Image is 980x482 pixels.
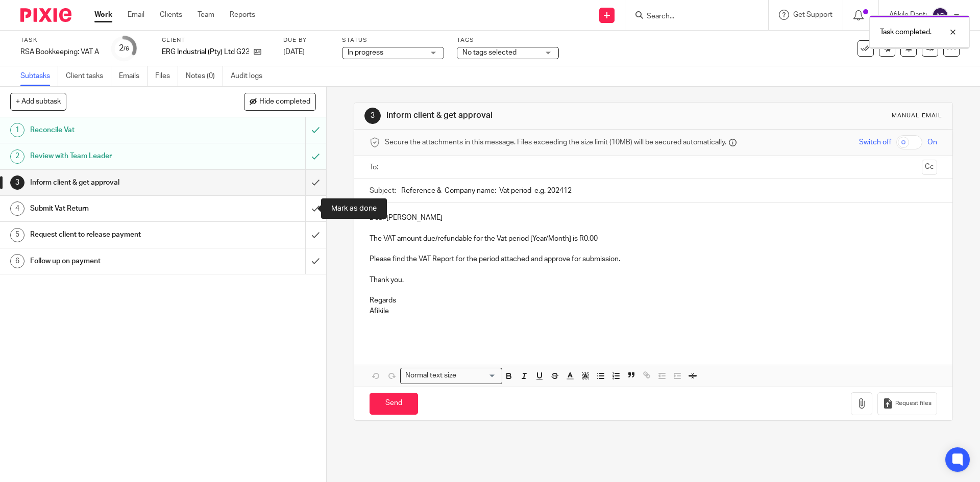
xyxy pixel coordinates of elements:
span: Switch off [859,137,891,147]
div: 6 [10,254,24,268]
div: 3 [10,175,24,190]
a: Audit logs [231,66,270,86]
a: Email [128,10,144,20]
h1: Inform client & get approval [386,110,675,121]
div: 5 [10,228,24,242]
button: Cc [922,160,937,175]
div: 2 [119,42,129,54]
p: Afikile [370,306,937,316]
a: Emails [119,66,148,86]
p: Please find the VAT Report for the period attached and approve for submission. [370,254,937,264]
a: Work [94,10,112,20]
div: 3 [364,108,381,124]
label: Tags [457,36,559,44]
h1: Review with Team Leader [30,148,207,164]
label: Client [162,36,271,44]
small: /6 [124,46,129,52]
a: Files [155,66,178,86]
input: Search for option [459,370,496,381]
a: Subtasks [20,66,58,86]
span: Normal text size [403,370,458,381]
p: Task completed. [880,27,932,37]
div: 2 [10,149,24,164]
label: Status [342,36,444,44]
button: Request files [877,392,937,415]
span: No tags selected [462,49,517,56]
label: Due by [283,36,329,44]
p: Thank you. [370,275,937,285]
div: 4 [10,201,24,216]
div: Manual email [892,112,942,120]
label: Task [20,36,99,44]
span: Hide completed [259,98,310,106]
img: Pixie [20,8,71,22]
label: Subject: [370,186,396,196]
h1: Follow up on payment [30,253,207,269]
p: Dear [PERSON_NAME] [370,213,937,223]
button: + Add subtask [10,93,66,110]
label: To: [370,162,381,172]
div: Search for option [400,368,502,384]
span: Request files [895,399,932,408]
a: Team [198,10,214,20]
div: RSA Bookkeeping: VAT A [20,47,99,57]
span: Secure the attachments in this message. Files exceeding the size limit (10MB) will be secured aut... [385,137,726,147]
button: Hide completed [244,93,316,110]
div: 1 [10,123,24,137]
a: Reports [230,10,255,20]
p: The VAT amount due/refundable for the Vat period [Year/Month] is R0.00 [370,234,937,244]
img: svg%3E [932,7,948,23]
a: Notes (0) [186,66,223,86]
p: ERG Industrial (Pty) Ltd G2399 [162,47,249,57]
a: Clients [160,10,182,20]
h1: Request client to release payment [30,227,207,242]
span: In progress [348,49,383,56]
span: [DATE] [283,48,305,56]
input: Send [370,393,418,415]
a: Client tasks [66,66,111,86]
p: Regards [370,295,937,306]
h1: Submit Vat Return [30,201,207,216]
h1: Inform client & get approval [30,175,207,190]
span: On [927,137,937,147]
h1: Reconcile Vat [30,122,207,138]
